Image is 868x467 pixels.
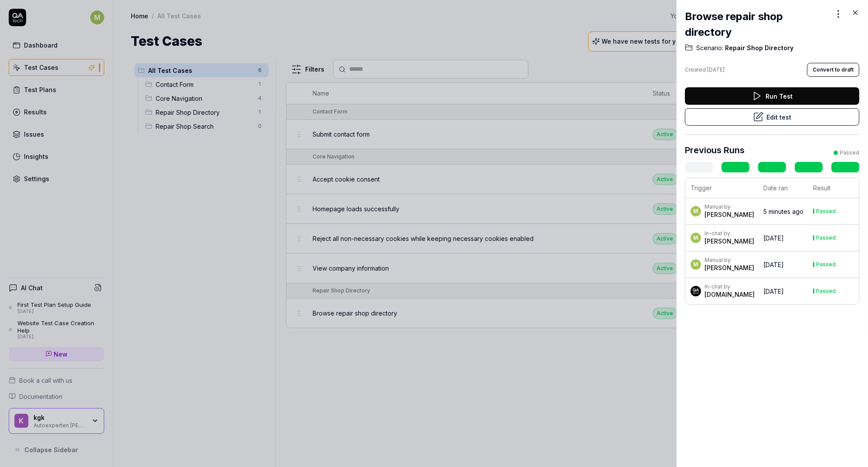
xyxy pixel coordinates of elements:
button: Convert to draft [807,63,859,77]
div: In-chat by [705,230,754,237]
div: Passed [816,235,836,240]
time: [DATE] [707,66,725,73]
h2: Browse repair shop directory [685,9,831,40]
div: Manual by [705,203,754,210]
div: Created [685,66,725,74]
th: Date ran [758,178,808,198]
h3: Previous Runs [685,144,745,157]
span: M [691,233,701,243]
th: Trigger [685,178,758,198]
div: [PERSON_NAME] [705,264,754,272]
time: [DATE] [763,288,784,295]
div: [PERSON_NAME] [705,237,754,246]
time: [DATE] [763,234,784,242]
div: [PERSON_NAME] [705,210,754,219]
span: Scenario: [696,44,723,52]
div: Passed [816,288,836,294]
button: Run Test [685,87,859,105]
div: Manual by [705,257,754,264]
time: 5 minutes ago [763,208,803,215]
img: 7ccf6c19-61ad-4a6c-8811-018b02a1b829.jpg [691,286,701,296]
span: M [691,206,701,216]
button: Edit test [685,108,859,126]
div: Passed [816,209,836,214]
th: Result [808,178,859,198]
div: [DOMAIN_NAME] [705,290,755,299]
div: In-chat by [705,283,755,290]
time: [DATE] [763,261,784,268]
div: Passed [816,262,836,267]
span: Repair Shop Directory [723,44,793,52]
div: Passed [840,149,859,157]
span: M [691,259,701,270]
